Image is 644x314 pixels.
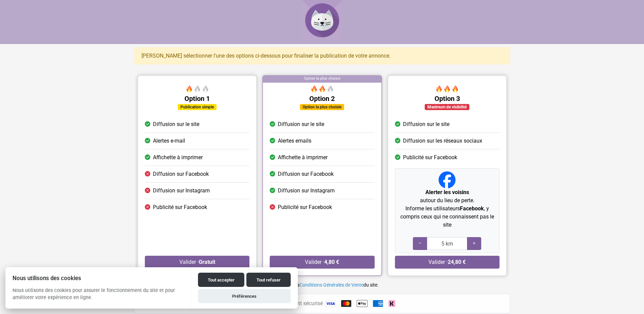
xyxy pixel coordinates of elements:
p: Informe les utilisateurs , y compris ceux qui ne connaissent pas le site [398,205,496,229]
div: Publication simple [178,104,217,110]
h5: Option 2 [270,95,374,103]
span: Publicité sur Facebook [153,203,207,211]
div: Option la plus choisie [300,104,344,110]
small: Oui, j'accepte les du site. [265,282,379,288]
span: Diffusion sur Instagram [153,187,210,195]
img: Klarna [388,300,395,307]
strong: Alerter les voisins [425,189,469,195]
span: Diffusion sur le site [403,120,449,128]
span: Diffusion sur le site [278,120,324,128]
div: [PERSON_NAME] sélectionner l'une des options ci-dessous pour finaliser la publication de votre an... [134,47,510,64]
strong: Facebook [460,205,484,212]
strong: 24,80 € [448,259,466,265]
strong: 4,80 € [324,259,339,265]
span: Publicité sur Facebook [403,153,457,162]
img: American Express [373,300,383,307]
h5: Option 1 [145,95,249,103]
span: Diffusion sur Instagram [278,187,335,195]
span: Diffusion sur le site [153,120,199,128]
img: Mastercard [341,300,351,307]
button: Valider ·4,80 € [270,256,374,269]
a: Conditions Générales de Vente [299,282,363,288]
button: Valider ·Gratuit [145,256,249,269]
span: Affichette à imprimer [278,153,328,162]
img: Facebook [439,171,456,188]
div: Maximum de visibilité [425,104,469,110]
img: Apple Pay [357,298,368,309]
span: Alertes e-mail [153,137,185,145]
button: Préférences [198,289,291,303]
button: Tout accepter [198,273,244,287]
h2: Nous utilisons des cookies [5,275,191,281]
button: Tout refuser [246,273,291,287]
span: Diffusion sur Facebook [153,170,209,178]
span: Alertes emails [278,137,311,145]
button: Valider ·24,80 € [395,256,499,269]
div: Option la plus choisie [263,76,381,83]
span: Diffusion sur Facebook [278,170,334,178]
img: Visa [326,300,336,307]
p: Nous utilisons des cookies pour assurer le fonctionnement du site et pour améliorer votre expérie... [5,287,191,307]
h5: Option 3 [395,95,499,103]
span: Publicité sur Facebook [278,203,332,211]
p: autour du lieu de perte. [398,188,496,205]
span: Diffusion sur les réseaux sociaux [403,137,482,145]
strong: Gratuit [198,259,215,265]
span: Affichette à imprimer [153,153,203,162]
